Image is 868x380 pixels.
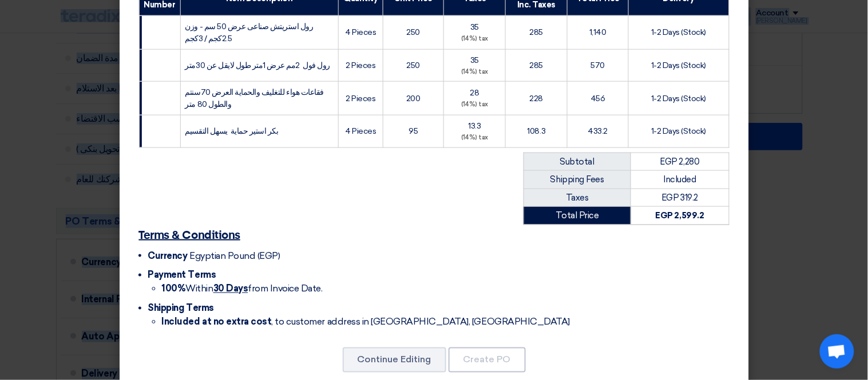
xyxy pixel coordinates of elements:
[406,94,421,103] span: 200
[407,27,421,37] span: 250
[631,153,729,171] td: EGP 2,280
[524,189,631,207] td: Taxes
[530,94,544,103] span: 228
[346,61,375,70] span: 2 Pieces
[651,94,706,103] span: 1-2 Days (Stock)
[470,22,479,32] span: 35
[213,283,248,294] u: 30 Days
[345,27,376,37] span: 4 Pieces
[664,174,696,185] span: Included
[449,347,526,373] button: Create PO
[189,250,280,261] span: Egyptian Pound (EGP)
[469,121,481,131] span: 13.3
[162,283,323,294] span: Within from Invoice Date.
[449,133,501,143] div: (14%) tax
[524,207,631,225] td: Total Price
[449,100,501,110] div: (14%) tax
[148,250,188,261] span: Currency
[185,87,324,109] span: فقاعات هواء للتغليف والحماية العرض 70سنتم والطول 80 متر
[407,61,421,70] span: 250
[162,317,272,327] strong: Included at no extra cost
[185,126,279,136] span: بكر استير حماية يسهل التقسيم
[346,94,375,103] span: 2 Pieces
[185,22,314,43] span: رول استريتش صناعى عرض 50 سم - وزن 2.5كجم / 3كجم
[343,347,446,373] button: Continue Editing
[590,94,605,103] span: 456
[588,126,608,136] span: 433.2
[589,27,607,37] span: 1,140
[651,126,706,136] span: 1-2 Days (Stock)
[820,334,854,369] div: Open chat
[530,61,544,70] span: 285
[148,270,216,281] span: Payment Terms
[449,67,501,77] div: (14%) tax
[591,61,605,70] span: 570
[651,27,706,37] span: 1-2 Days (Stock)
[162,283,186,294] strong: 100%
[470,55,479,65] span: 35
[524,153,631,171] td: Subtotal
[449,34,501,44] div: (14%) tax
[409,126,418,136] span: 95
[162,315,730,329] li: , to customer address in [GEOGRAPHIC_DATA], [GEOGRAPHIC_DATA]
[530,27,544,37] span: 285
[470,88,479,98] span: 28
[656,210,704,221] strong: EGP 2,599.2
[662,193,699,203] span: EGP 319.2
[148,303,214,314] span: Shipping Terms
[524,171,631,189] td: Shipping Fees
[139,230,240,241] u: Terms & Conditions
[528,126,546,136] span: 108.3
[185,61,330,70] span: رول فول 2مم عرض 1متر طول لايقل عن 30متر
[345,126,376,136] span: 4 Pieces
[651,61,706,70] span: 1-2 Days (Stock)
